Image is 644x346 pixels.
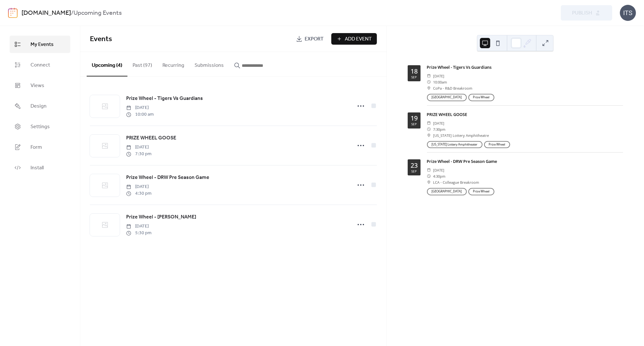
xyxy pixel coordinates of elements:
[427,64,623,70] div: Prize Wheel - Tigers Vs Guardians
[433,173,445,179] span: 4:30pm
[433,79,447,85] span: 10:00am
[411,162,418,169] div: 23
[126,144,152,151] span: [DATE]
[433,73,444,79] span: [DATE]
[10,77,70,94] a: Views
[127,52,157,76] button: Past (97)
[411,68,418,75] div: 18
[30,102,47,110] span: Design
[411,115,418,121] div: 19
[126,134,176,142] span: PRIZE WHEEL GOOSE
[126,213,196,221] a: Prize Wheel - [PERSON_NAME]
[22,7,71,19] a: [DOMAIN_NAME]
[90,32,112,46] span: Events
[126,213,196,221] span: Prize Wheel - [PERSON_NAME]
[87,52,127,76] button: Upcoming (4)
[433,85,472,91] span: CoPa - R&D Breakroom
[126,190,152,197] span: 4:30 pm
[620,5,636,21] div: ITS
[30,61,50,69] span: Connect
[10,36,70,53] a: My Events
[411,75,417,79] div: Sep
[10,118,70,135] a: Settings
[126,95,203,102] span: Prize Wheel - Tigers Vs Guardians
[433,120,444,126] span: [DATE]
[427,167,431,173] div: ​
[157,52,189,76] button: Recurring
[433,126,445,132] span: 7:30pm
[305,35,324,43] span: Export
[30,123,50,131] span: Settings
[126,183,152,190] span: [DATE]
[30,164,44,172] span: Install
[10,97,70,115] a: Design
[71,7,74,19] b: /
[126,223,152,230] span: [DATE]
[74,7,122,19] b: Upcoming Events
[30,41,54,49] span: My Events
[427,79,431,85] div: ​
[427,173,431,179] div: ​
[126,94,203,103] a: Prize Wheel - Tigers Vs Guardians
[411,122,417,126] div: Sep
[126,134,176,142] a: PRIZE WHEEL GOOSE
[126,104,154,111] span: [DATE]
[189,52,229,76] button: Submissions
[345,35,372,43] span: Add Event
[126,111,154,118] span: 10:00 am
[30,82,44,90] span: Views
[427,158,623,164] div: Prize Wheel - DRW Pre Season Game
[126,230,152,236] span: 5:30 pm
[30,144,42,151] span: Form
[427,120,431,126] div: ​
[126,151,152,157] span: 7:30 pm
[427,85,431,91] div: ​
[411,170,417,173] div: Sep
[427,111,623,118] div: PRIZE WHEEL GOOSE
[331,33,377,45] button: Add Event
[427,73,431,79] div: ​
[433,179,479,185] span: LCA - Colleague Breakroom
[10,138,70,156] a: Form
[126,173,209,182] a: Prize Wheel - DRW Pre Season Game
[10,159,70,176] a: Install
[427,126,431,132] div: ​
[126,174,209,182] span: Prize Wheel - DRW Pre Season Game
[10,56,70,74] a: Connect
[291,33,329,45] a: Export
[433,167,444,173] span: [DATE]
[427,132,431,138] div: ​
[427,179,431,185] div: ​
[433,132,489,138] span: [US_STATE] Lottery Amphitheatre
[8,8,18,18] img: logo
